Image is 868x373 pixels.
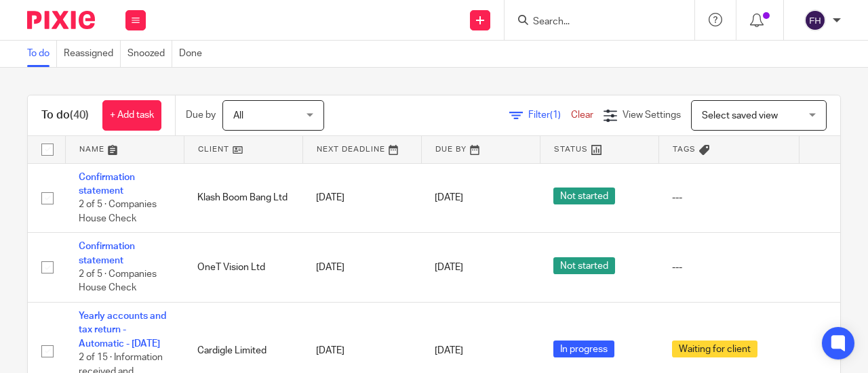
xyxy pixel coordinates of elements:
span: (40) [70,110,89,120]
span: All [233,111,243,120]
a: To do [27,41,57,67]
td: OneT Vision Ltd [184,233,302,303]
td: [DATE] [302,163,421,233]
h1: To do [41,108,89,123]
span: Waiting for client [672,341,757,357]
span: 2 of 5 · Companies House Check [79,269,157,293]
a: Confirmation statement [79,173,135,196]
span: Not started [553,188,615,204]
span: [DATE] [435,346,463,355]
span: [DATE] [435,193,463,202]
td: Klash Boom Bang Ltd [184,163,302,233]
span: View Settings [623,110,681,120]
span: Not started [553,257,615,274]
p: Due by [186,108,216,122]
span: Filter [528,110,571,120]
a: Clear [571,110,593,120]
span: Select saved view [702,111,778,120]
a: Done [179,41,209,67]
span: 2 of 5 · Companies House Check [79,200,157,223]
span: In progress [553,341,614,357]
img: Pixie [27,11,95,29]
div: --- [672,191,785,204]
a: Confirmation statement [79,242,135,265]
a: Yearly accounts and tax return - Automatic - [DATE] [79,311,166,349]
span: (1) [550,110,561,120]
td: [DATE] [302,233,421,303]
span: Tags [673,146,696,153]
span: [DATE] [435,263,463,272]
img: svg%3E [804,9,826,31]
input: Search [532,16,654,28]
div: --- [672,261,785,274]
a: Snoozed [127,41,172,67]
a: Reassigned [64,41,121,67]
a: + Add task [102,100,161,131]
